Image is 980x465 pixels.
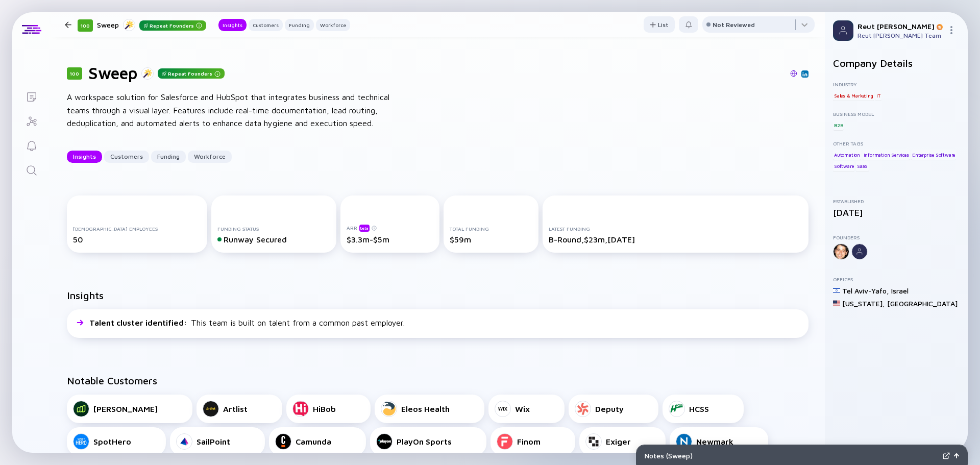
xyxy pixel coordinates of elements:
a: SailPoint [170,427,265,456]
div: B2B [833,120,844,130]
a: Reminders [12,133,51,157]
img: Israel Flag [833,287,840,294]
a: SpotHero [67,427,166,456]
img: Menu [947,26,955,34]
div: HiBob [313,404,336,413]
div: Enterprise Software [911,150,956,160]
div: Notes ( Sweep ) [645,451,939,460]
div: Not Reviewed [713,21,755,29]
div: IT [875,90,881,101]
div: This team is built on talent from a common past employer. [89,318,405,327]
a: Search [12,157,51,182]
div: beta [359,225,370,232]
button: Funding [285,19,314,31]
img: Sweep Website [790,70,797,77]
a: Investor Map [12,108,51,133]
div: [PERSON_NAME] [93,404,158,413]
a: Lists [12,84,51,108]
div: SpotHero [93,437,131,446]
div: 50 [73,235,201,244]
div: ARR [347,224,433,232]
div: Newmark [696,437,733,446]
div: Camunda [296,437,331,446]
div: Total Funding [450,226,532,232]
div: 100 [67,67,82,80]
div: [DEMOGRAPHIC_DATA] Employees [73,226,201,232]
div: $3.3m-$5m [347,235,433,244]
div: [GEOGRAPHIC_DATA] [887,299,958,308]
div: Founders [833,234,960,240]
div: Runway Secured [217,235,330,244]
div: Business Model [833,111,960,117]
img: Sweep Linkedin Page [802,71,807,77]
button: Insights [67,151,102,163]
div: Automation [833,150,861,160]
img: Open Notes [954,453,959,458]
button: Workforce [316,19,350,31]
a: Camunda [269,427,366,456]
div: Offices [833,276,960,282]
h2: Company Details [833,57,960,69]
div: Repeat Founders [139,20,206,31]
div: Funding [285,20,314,30]
div: Information Services [863,150,910,160]
button: Customers [249,19,283,31]
a: Deputy [569,395,658,423]
div: $59m [450,235,532,244]
button: Funding [151,151,186,163]
div: Exiger [606,437,631,446]
img: Profile Picture [833,20,853,41]
img: Expand Notes [943,452,950,459]
div: Funding Status [217,226,330,232]
button: List [644,16,675,33]
div: A workspace solution for Salesforce and HubSpot that integrates business and technical teams thro... [67,91,394,130]
a: HCSS [663,395,744,423]
div: Customers [104,149,149,164]
div: Israel [891,286,909,295]
div: SailPoint [197,437,230,446]
a: Wix [488,395,565,423]
div: Workforce [188,149,232,164]
div: Tel Aviv-Yafo , [842,286,889,295]
a: Finom [491,427,575,456]
div: SaaS [856,161,869,172]
img: United States Flag [833,300,840,307]
div: Sales & Marketing [833,90,874,101]
div: Insights [67,149,102,164]
a: [PERSON_NAME] [67,395,192,423]
div: Customers [249,20,283,30]
div: Other Tags [833,140,960,146]
div: Workforce [316,20,350,30]
span: Talent cluster identified : [89,318,189,327]
h1: Sweep [88,63,137,83]
div: Reut [PERSON_NAME] Team [857,32,943,39]
a: Exiger [579,427,666,456]
div: Latest Funding [549,226,802,232]
div: Eleos Health [401,404,450,413]
a: HiBob [286,395,371,423]
button: Insights [218,19,247,31]
div: Repeat Founders [158,68,225,79]
div: Finom [517,437,541,446]
button: Customers [104,151,149,163]
div: Sweep [97,18,206,31]
h2: Notable Customers [67,375,808,386]
div: Insights [218,20,247,30]
div: [US_STATE] , [842,299,885,308]
div: Wix [515,404,530,413]
button: Workforce [188,151,232,163]
div: PlayOn Sports [397,437,452,446]
div: HCSS [689,404,709,413]
h2: Insights [67,289,104,301]
div: B-Round, $23m, [DATE] [549,235,802,244]
div: [DATE] [833,207,960,218]
a: PlayOn Sports [370,427,486,456]
div: Industry [833,81,960,87]
a: Eleos Health [375,395,484,423]
a: Artlist [197,395,282,423]
div: 100 [78,19,93,32]
div: Deputy [595,404,624,413]
div: List [644,17,675,33]
div: Established [833,198,960,204]
div: Artlist [223,404,248,413]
